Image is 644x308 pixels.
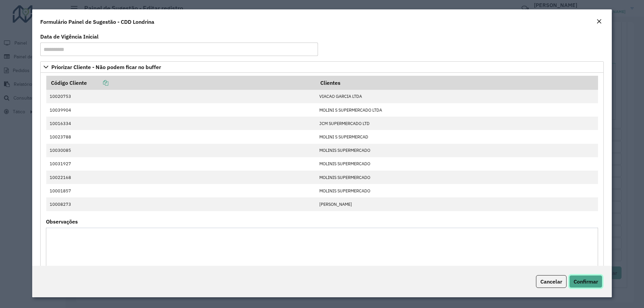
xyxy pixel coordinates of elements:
[40,18,154,26] h4: Formulário Painel de Sugestão - CDD Londrina
[594,17,604,26] button: Close
[46,103,316,117] td: 10039904
[46,171,316,184] td: 10022168
[40,73,604,293] div: Priorizar Cliente - Não podem ficar no buffer
[46,197,316,211] td: 10008273
[46,117,316,130] td: 10016334
[40,61,604,73] a: Priorizar Cliente - Não podem ficar no buffer
[536,275,567,288] button: Cancelar
[46,184,316,197] td: 10001857
[46,157,316,171] td: 10031927
[316,157,598,171] td: MOLINIS SUPERMERCADO
[316,130,598,143] td: MOLINI S SUPERMERCAD
[596,19,602,24] em: Fechar
[316,76,598,90] th: Clientes
[316,197,598,211] td: [PERSON_NAME]
[316,184,598,197] td: MOLINIS SUPERMERCADO
[569,275,602,288] button: Confirmar
[316,171,598,184] td: MOLINIS SUPERMERCADO
[316,117,598,130] td: JCM SUPERMERCADO LTD
[46,218,78,226] label: Observações
[574,278,598,285] span: Confirmar
[87,79,108,86] a: Copiar
[40,33,99,41] label: Data de Vigência Inicial
[540,278,562,285] span: Cancelar
[46,130,316,143] td: 10023788
[46,76,316,90] th: Código Cliente
[316,103,598,117] td: MOLINI S SUPERMERCADO LTDA
[46,90,316,103] td: 10020753
[51,64,161,70] span: Priorizar Cliente - Não podem ficar no buffer
[316,144,598,157] td: MOLINIS SUPERMERCADO
[46,144,316,157] td: 10030085
[316,90,598,103] td: VIACAO GARCIA LTDA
